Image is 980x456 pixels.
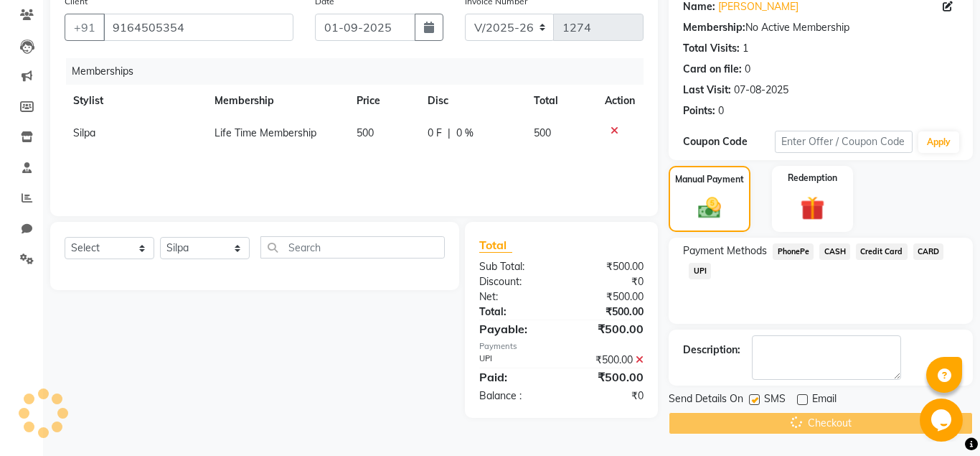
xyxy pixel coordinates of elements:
div: Membership: [683,20,745,35]
span: Life Time Membership [215,126,316,139]
span: 0 % [456,126,473,141]
input: Enter Offer / Coupon Code [775,131,913,153]
div: UPI [468,353,562,368]
div: Memberships [66,58,654,85]
div: 0 [745,62,750,77]
input: Search by Name/Mobile/Email/Code [103,14,293,41]
span: UPI [689,263,711,279]
div: Paid: [468,368,562,386]
div: ₹0 [562,388,655,404]
span: CARD [913,243,944,260]
div: ₹500.00 [562,304,655,320]
div: Total: [468,304,562,320]
span: PhonePe [773,243,814,260]
div: Coupon Code [683,134,775,149]
th: Stylist [65,85,206,117]
label: Redemption [788,172,837,185]
div: ₹500.00 [562,259,655,274]
span: Email [812,391,837,409]
div: No Active Membership [683,20,958,35]
div: Balance : [468,388,562,404]
span: | [448,126,451,141]
span: Silpa [73,126,95,139]
div: 0 [718,103,724,118]
div: Points: [683,103,715,118]
span: 500 [534,126,551,139]
div: 07-08-2025 [734,83,788,98]
span: Send Details On [669,391,743,409]
button: Apply [918,131,959,153]
span: Credit Card [856,243,908,260]
img: _cash.svg [691,195,728,221]
div: ₹0 [562,274,655,289]
span: 0 F [428,126,442,141]
input: Search [260,236,445,259]
iframe: chat widget [920,399,966,442]
div: ₹500.00 [562,353,655,368]
span: Total [479,238,512,253]
th: Price [348,85,419,117]
div: Payable: [468,320,562,338]
div: Total Visits: [683,41,740,56]
img: _gift.svg [793,193,832,223]
div: Payments [479,340,644,353]
th: Membership [206,85,348,117]
button: +91 [65,14,105,41]
label: Manual Payment [675,173,744,186]
th: Disc [419,85,525,117]
div: ₹500.00 [562,289,655,304]
div: Net: [468,289,562,304]
span: SMS [764,391,786,409]
div: ₹500.00 [562,320,655,338]
th: Total [525,85,596,117]
span: Payment Methods [683,243,767,259]
div: Sub Total: [468,259,562,274]
div: Discount: [468,274,562,289]
span: CASH [819,243,850,260]
div: 1 [743,41,748,56]
div: Description: [683,343,740,358]
div: ₹500.00 [562,368,655,386]
th: Action [596,85,644,117]
div: Last Visit: [683,83,731,98]
span: 500 [357,126,374,139]
div: Card on file: [683,62,742,77]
